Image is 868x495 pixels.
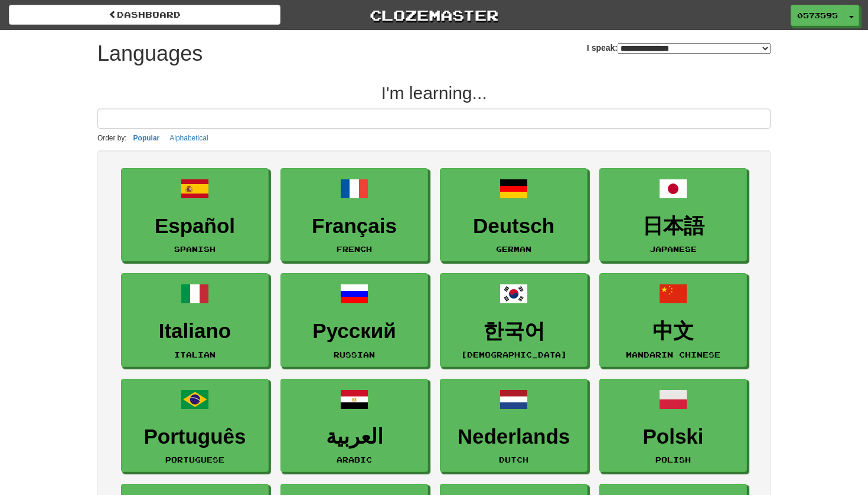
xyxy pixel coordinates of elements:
[606,320,740,343] h3: 中文
[280,379,428,473] a: العربيةArabic
[128,215,262,238] h3: Español
[618,43,771,54] select: I speak:
[287,320,422,343] h3: Русский
[496,245,531,253] small: German
[174,350,216,359] small: Italian
[446,425,581,448] h3: Nederlands
[9,5,280,25] a: dashboard
[461,350,567,359] small: [DEMOGRAPHIC_DATA]
[606,425,740,448] h3: Polski
[165,455,224,464] small: Portuguese
[446,320,581,343] h3: 한국어
[280,273,428,367] a: РусскийRussian
[587,42,771,54] label: I speak:
[97,42,203,65] h1: Languages
[440,273,588,367] a: 한국어[DEMOGRAPHIC_DATA]
[626,350,720,359] small: Mandarin Chinese
[599,273,747,367] a: 中文Mandarin Chinese
[166,132,211,145] button: Alphabetical
[599,168,747,262] a: 日本語Japanese
[791,5,844,26] a: 0573595
[334,350,375,359] small: Russian
[499,455,528,464] small: Dutch
[599,379,747,473] a: PolskiPolish
[287,425,422,448] h3: العربية
[128,320,262,343] h3: Italiano
[655,455,691,464] small: Polish
[440,168,588,262] a: DeutschGerman
[97,134,127,142] small: Order by:
[337,455,372,464] small: Arabic
[128,425,262,448] h3: Português
[337,245,372,253] small: French
[121,168,269,262] a: EspañolSpanish
[121,273,269,367] a: ItalianoItalian
[298,5,570,25] a: Clozemaster
[650,245,697,253] small: Japanese
[280,168,428,262] a: FrançaisFrench
[97,83,771,103] h2: I'm learning...
[121,379,269,473] a: PortuguêsPortuguese
[440,379,588,473] a: NederlandsDutch
[287,215,422,238] h3: Français
[797,10,838,21] span: 0573595
[606,215,740,238] h3: 日本語
[174,245,216,253] small: Spanish
[130,132,164,145] button: Popular
[446,215,581,238] h3: Deutsch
